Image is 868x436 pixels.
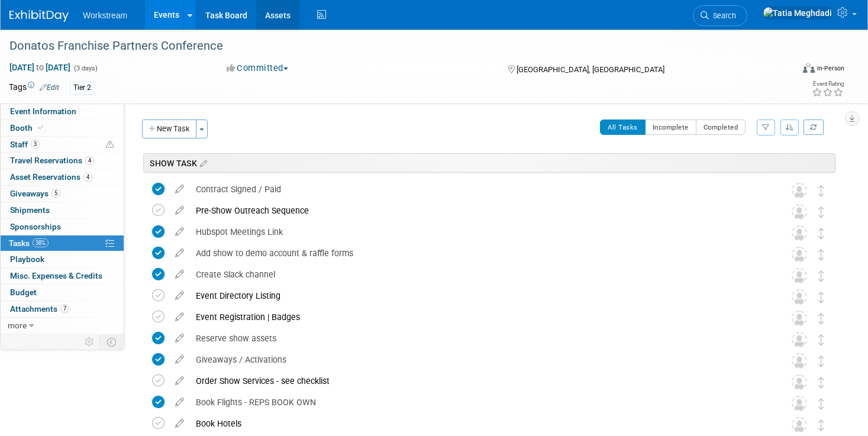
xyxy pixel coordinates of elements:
div: Book Hotels [190,414,768,434]
img: Unassigned [792,353,807,369]
a: Search [693,5,747,26]
span: [DATE] [DATE] [9,62,71,73]
img: Unassigned [792,311,807,326]
img: Unassigned [792,374,807,390]
a: Event Information [1,104,124,120]
span: Asset Reservations [10,172,92,182]
img: Unassigned [792,332,807,347]
span: Sponsorships [10,222,61,231]
img: Unassigned [792,268,807,283]
a: edit [169,248,190,259]
span: Search [709,11,736,20]
div: Order Show Services - see checklist [190,371,768,391]
a: more [1,318,124,334]
i: Move task [818,249,824,260]
a: edit [169,312,190,322]
span: 4 [85,156,94,165]
span: Shipments [10,205,50,215]
a: Edit [40,83,59,92]
span: Travel Reservations [10,156,94,165]
a: edit [169,418,190,429]
div: Hubspot Meetings Link [190,222,768,242]
span: Event Information [10,106,76,116]
a: Asset Reservations4 [1,169,124,185]
div: Event Registration | Badges [190,307,768,327]
span: Staff [10,140,40,149]
a: edit [169,354,190,365]
span: more [8,321,27,330]
img: Unassigned [792,183,807,198]
i: Move task [818,356,824,367]
td: Toggle Event Tabs [100,334,124,350]
span: [GEOGRAPHIC_DATA], [GEOGRAPHIC_DATA] [517,65,664,74]
i: Move task [818,270,824,282]
span: Potential Scheduling Conflict -- at least one attendee is tagged in another overlapping event. [106,140,114,150]
img: Format-Inperson.png [803,63,815,73]
a: Tasks38% [1,235,124,251]
div: Create Slack channel [190,264,768,285]
a: edit [169,290,190,301]
a: Shipments [1,202,124,218]
div: Add show to demo account & raffle forms [190,243,768,263]
i: Move task [818,334,824,345]
img: Unassigned [792,204,807,219]
button: All Tasks [600,120,646,135]
span: Booth [10,123,46,133]
a: edit [169,269,190,280]
a: Budget [1,285,124,301]
button: Committed [222,62,293,75]
a: edit [169,376,190,386]
img: Unassigned [792,289,807,305]
a: Travel Reservations4 [1,153,124,169]
div: SHOW TASK [143,153,835,173]
a: Edit sections [197,157,207,169]
button: New Task [142,120,196,138]
img: Unassigned [792,247,807,262]
span: Budget [10,288,37,297]
img: Tatia Meghdadi [763,7,832,20]
span: (3 days) [73,64,98,72]
td: Personalize Event Tab Strip [79,334,100,350]
i: Move task [818,419,824,431]
div: Tier 2 [70,82,95,94]
i: Move task [818,377,824,388]
a: edit [169,333,190,344]
img: Unassigned [792,396,807,411]
td: Tags [9,81,59,95]
i: Move task [818,228,824,239]
a: edit [169,397,190,408]
span: Attachments [10,304,69,314]
a: edit [169,227,190,237]
div: In-Person [817,64,844,73]
a: Attachments7 [1,301,124,317]
i: Move task [818,185,824,196]
span: 7 [60,304,69,313]
a: Sponsorships [1,219,124,235]
img: Unassigned [792,225,807,241]
button: Completed [696,120,746,135]
a: Refresh [804,120,824,135]
span: Tasks [9,238,49,248]
i: Move task [818,292,824,303]
div: Reserve show assets [190,328,768,348]
a: edit [169,184,190,195]
a: Misc. Expenses & Credits [1,268,124,284]
span: Misc. Expenses & Credits [10,271,102,280]
span: Playbook [10,254,44,264]
div: Contract Signed / Paid [190,179,768,199]
span: Giveaways [10,189,60,198]
a: edit [169,205,190,216]
img: ExhibitDay [9,10,69,22]
span: Workstream [83,11,127,20]
i: Move task [818,398,824,409]
div: Pre-Show Outreach Sequence [190,201,768,221]
a: Playbook [1,251,124,267]
span: 4 [83,173,92,182]
span: 5 [51,189,60,198]
div: Event Format [720,62,844,79]
span: to [34,63,46,72]
img: Unassigned [792,417,807,432]
div: Book Flights - REPS BOOK OWN [190,392,768,412]
span: 3 [31,140,40,148]
i: Move task [818,206,824,218]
